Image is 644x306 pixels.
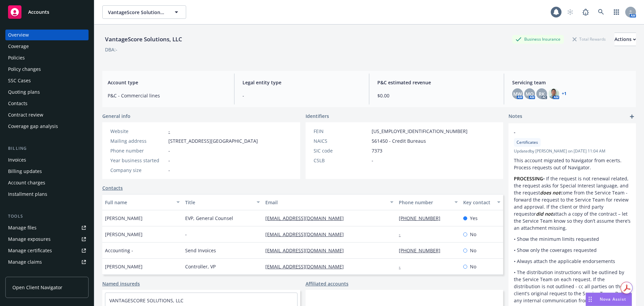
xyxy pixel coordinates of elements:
span: - [372,157,373,164]
div: Billing [5,145,89,152]
span: P&C estimated revenue [377,79,496,86]
span: Nova Assist [600,296,626,302]
p: • Show only the coverages requested [514,247,631,254]
div: Coverage gap analysis [8,121,58,132]
div: Coverage [8,41,29,52]
button: Nova Assist [586,293,632,306]
span: Servicing team [512,79,631,86]
span: Identifiers [306,113,329,120]
a: - [399,231,406,237]
div: Drag to move [586,293,594,306]
span: - [168,167,170,174]
div: Account charges [8,177,45,188]
div: Policy changes [8,64,41,75]
button: VantageScore Solutions, LLC [102,5,186,19]
div: CSLB [314,157,369,164]
span: 561450 - Credit Bureaus [372,137,426,144]
span: Open Client Navigator [12,284,62,291]
a: - [399,263,406,270]
a: Contacts [102,184,123,191]
span: Send Invoices [185,247,216,254]
div: Email [265,199,386,206]
button: Title [182,194,263,210]
button: Key contact [461,194,503,210]
a: Quoting plans [5,87,89,97]
div: Phone number [399,199,450,206]
span: P&C - Commercial lines [108,92,226,99]
a: Named insureds [102,280,140,287]
div: Installment plans [8,189,47,200]
a: [PHONE_NUMBER] [399,215,446,221]
a: Affiliated accounts [306,280,348,287]
a: - [168,128,170,134]
a: edit [613,129,621,137]
a: Policies [5,52,89,63]
span: Account type [108,79,226,86]
span: RK [539,90,545,97]
div: Quoting plans [8,87,40,97]
span: MW [513,90,522,97]
div: Full name [105,199,172,206]
span: Accounts [28,9,49,15]
strong: PROCESSING [514,175,543,182]
a: [EMAIL_ADDRESS][DOMAIN_NAME] [265,215,349,221]
a: remove [623,129,631,137]
a: Installment plans [5,189,89,200]
div: Company size [110,167,166,174]
em: does not [540,189,560,196]
a: [PHONE_NUMBER] [399,247,446,254]
a: Manage exposures [5,234,89,245]
div: SSC Cases [8,75,31,86]
span: EVP, General Counsel [185,215,233,222]
a: [EMAIL_ADDRESS][DOMAIN_NAME] [265,247,349,254]
span: [STREET_ADDRESS][GEOGRAPHIC_DATA] [168,137,258,144]
span: MQ [526,90,534,97]
div: Website [110,128,166,135]
button: Email [263,194,396,210]
span: VantageScore Solutions, LLC [108,9,166,16]
a: Overview [5,30,89,40]
div: Title [185,199,253,206]
span: Controller, VP [185,263,216,270]
a: [EMAIL_ADDRESS][DOMAIN_NAME] [265,231,349,237]
a: add [628,113,636,121]
a: Coverage [5,41,89,52]
a: Billing updates [5,166,89,177]
a: [EMAIL_ADDRESS][DOMAIN_NAME] [265,263,349,270]
span: - [514,129,613,136]
div: FEIN [314,128,369,135]
a: Manage certificates [5,245,89,256]
a: Contacts [5,98,89,109]
span: [PERSON_NAME] [105,231,143,238]
a: +1 [562,92,567,96]
p: • Always attach the applicable endorsements [514,258,631,265]
a: Coverage gap analysis [5,121,89,132]
div: Manage BORs [8,268,40,279]
div: SIC code [314,147,369,154]
span: 7373 [372,147,382,154]
span: Legal entity type [243,79,361,86]
a: Search [594,5,608,19]
span: - [168,147,170,154]
a: Account charges [5,177,89,188]
div: Phone number [110,147,166,154]
span: Updated by [PERSON_NAME] on [DATE] 11:04 AM [514,148,631,154]
div: NAICS [314,137,369,144]
span: Accounting - [105,247,133,254]
div: Manage claims [8,257,42,267]
span: No [470,231,476,238]
div: Tools [5,213,89,220]
div: Manage exposures [8,234,51,245]
button: Actions [614,33,636,46]
span: Yes [470,215,478,222]
a: Invoices [5,155,89,165]
a: VANTAGESCORE SOLUTIONS, LLC [109,297,183,304]
a: Manage claims [5,257,89,267]
span: General info [102,113,130,120]
div: DBA: - [105,46,117,53]
span: Notes [508,113,522,121]
div: Overview [8,30,29,40]
span: No [470,263,476,270]
p: • Show the minimum limits requested [514,235,631,243]
div: Billing updates [8,166,42,177]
